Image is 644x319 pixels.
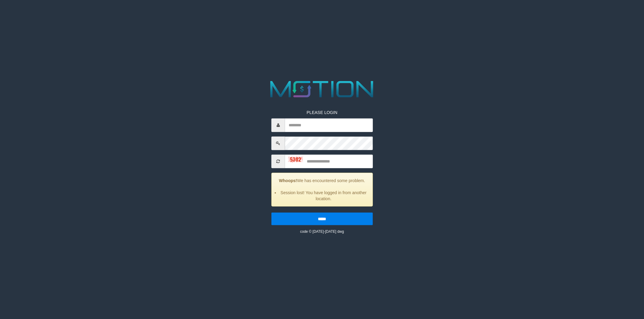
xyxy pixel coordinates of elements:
[266,78,378,100] img: MOTION_logo.png
[279,189,368,201] li: Session lost! You have logged in from another location.
[271,172,373,206] div: We has encountered some problem.
[300,229,344,233] small: code © [DATE]-[DATE] dwg
[279,178,297,183] strong: Whoops!
[271,109,373,115] p: PLEASE LOGIN
[288,156,303,163] img: captcha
